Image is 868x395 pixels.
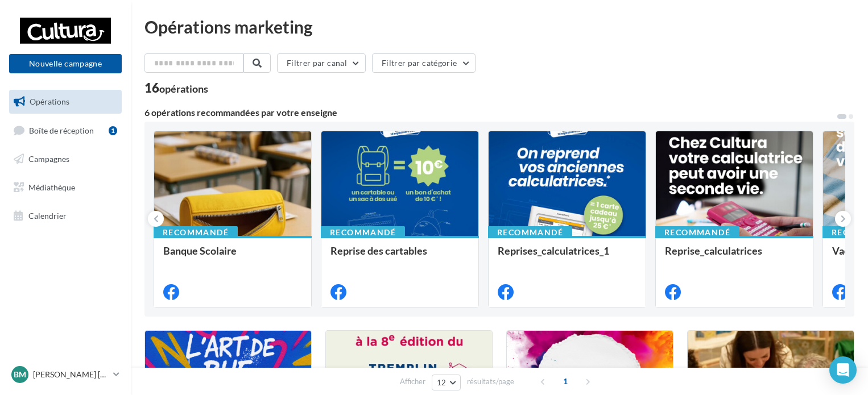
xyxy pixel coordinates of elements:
[159,84,208,94] div: opérations
[498,244,609,257] span: Reprises_calculatrices_1
[467,376,514,387] span: résultats/page
[28,154,69,164] span: Campagnes
[432,375,461,390] button: 12
[28,210,67,220] span: Calendrier
[7,118,124,143] a: Boîte de réception1
[330,244,427,257] span: Reprise des cartables
[9,364,122,385] a: BM [PERSON_NAME] [PERSON_NAME]
[144,18,854,35] div: Opérations marketing
[7,204,124,228] a: Calendrier
[829,356,857,384] div: Open Intercom Messenger
[109,126,117,135] div: 1
[7,90,124,114] a: Opérations
[655,226,739,239] div: Recommandé
[33,369,109,380] p: [PERSON_NAME] [PERSON_NAME]
[556,372,574,390] span: 1
[7,176,124,199] a: Médiathèque
[400,376,425,387] span: Afficher
[30,97,69,106] span: Opérations
[7,147,124,171] a: Campagnes
[277,53,366,73] button: Filtrer par canal
[144,108,836,117] div: 6 opérations recommandées par votre enseigne
[144,82,208,94] div: 16
[437,378,447,387] span: 12
[321,226,405,239] div: Recommandé
[28,182,75,192] span: Médiathèque
[665,244,762,257] span: Reprise_calculatrices
[29,125,94,135] span: Boîte de réception
[154,226,238,239] div: Recommandé
[9,54,122,73] button: Nouvelle campagne
[372,53,476,73] button: Filtrer par catégorie
[163,244,237,257] span: Banque Scolaire
[488,226,572,239] div: Recommandé
[14,369,26,380] span: BM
